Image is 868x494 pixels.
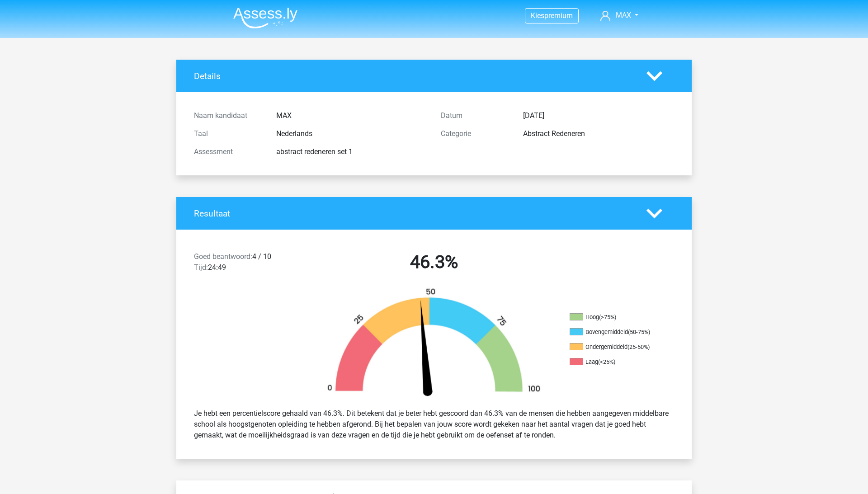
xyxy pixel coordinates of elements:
div: Nederlands [269,128,434,139]
div: 4 / 10 24:49 [187,251,311,277]
li: Hoog [570,313,660,321]
span: Kies [531,11,544,20]
div: Assessment [187,146,269,157]
div: (25-50%) [627,343,650,350]
div: [DATE] [516,110,681,121]
a: Kiespremium [525,9,578,22]
div: abstract redeneren set 1 [269,146,434,157]
div: Categorie [434,128,516,139]
div: Datum [434,110,516,121]
div: MAX [269,110,434,121]
span: Tijd: [194,263,208,272]
span: Goed beantwoord: [194,252,252,261]
a: MAX [597,10,642,21]
h4: Details [194,71,633,81]
h4: Resultaat [194,208,633,219]
div: (<25%) [598,358,615,365]
img: Assessly [233,7,297,28]
div: (>75%) [599,314,616,320]
div: Naam kandidaat [187,110,269,121]
div: Taal [187,128,269,139]
h2: 46.3% [317,251,551,273]
div: Je hebt een percentielscore gehaald van 46.3%. Dit betekent dat je beter hebt gescoord dan 46.3% ... [187,405,681,444]
div: Abstract Redeneren [516,128,681,139]
img: 46.179c4191778b.png [312,287,556,401]
li: Bovengemiddeld [570,328,660,336]
span: MAX [616,11,631,19]
div: (50-75%) [628,329,650,335]
span: premium [544,11,573,20]
li: Laag [570,358,660,366]
li: Ondergemiddeld [570,343,660,351]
